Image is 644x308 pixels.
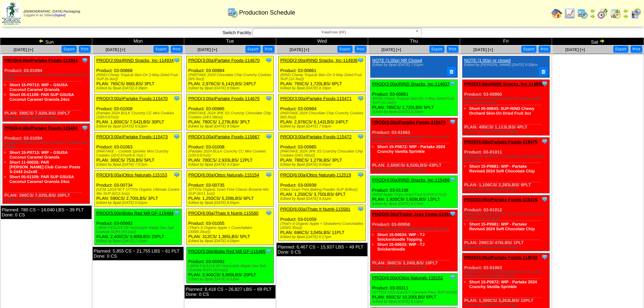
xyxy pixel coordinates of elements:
[541,138,548,145] img: Tooltip
[96,73,182,81] div: (RIND-Chewy Tropical Skin-On 3-Way Dried Fruit SUP (6-3oz))
[173,171,180,178] img: Tooltip
[429,46,445,53] button: Export
[371,175,458,208] div: Product: 03-01108 PLAN: 1,920CS / 1,928LBS / 12PLT
[473,47,493,52] a: [DATE] [+]
[377,242,425,252] a: Short 15-00633: WIP - TJ Snickerdoodle
[9,160,80,174] a: Short 11-00026: PAR [PERSON_NAME] Club Corner Posts S-2443 2x2x48
[188,111,273,119] div: (PARTAKE 2024 3PK SS Crunchy Chocolate Chip Cookies (24/1.09oz))
[96,149,182,158] div: (PARTAKE – Confetti Sprinkle Mini Crunchy Cookies (10-0.67oz/6-6.7oz) )
[173,210,180,216] img: Tooltip
[610,8,621,19] img: calendarinout.gif
[469,280,537,289] a: Short 15-P0672: WIP - Partake 2024 Crunchy Vanilla Sprinkle
[590,8,595,14] img: arrowleft.gif
[280,188,365,192] div: (Ottos Grain Free Baking Powder SUP (6/8oz))
[92,38,184,45] td: Mon
[630,46,642,53] button: Print
[541,254,548,260] img: Tooltip
[173,133,180,140] img: Tooltip
[96,111,182,119] div: (Partake 2024 BULK Crunchy CC Mini Cookies (100-0.67oz))
[381,47,401,52] a: [DATE] [+]
[24,10,80,17] span: Logged in as Sdavis
[96,226,182,234] div: ( BRM P101216 GF Homestyle Maple Sea Salt Granola SUPs (6/11oz))
[188,86,273,90] div: Edited by Bpali [DATE] 8:56pm
[279,171,366,203] div: Product: 03-00939 PLAN: 1,250CS / 3,750LBS / 6PLT
[280,149,365,158] div: (PARTAKE 2024 3PK SS Crunchy Chocolate Chip Cookies (24/1.09oz))
[449,176,456,183] img: Tooltip
[623,8,628,14] img: arrowleft.gif
[256,28,412,37] span: FreeFrom (FF)
[372,58,422,63] a: NOTE (1:00a) NR Closed
[372,227,457,231] div: (Trader [PERSON_NAME] Cookies (24-6oz))
[14,47,33,52] span: [DATE] [+]
[188,172,259,177] a: PROD(6:00a)Ottos Naturals-115154
[371,210,458,271] div: Product: 03-00958 PLAN: 360CS / 3,240LBS / 10PLT
[9,92,74,102] a: Short 05-01109: PAR SUP GSUSA Coconut Caramel Granola 24oz
[184,38,276,45] td: Tue
[462,195,550,251] div: Product: 03-01012 PLAN: 290CS / 476LBS / 1PLT
[239,9,295,16] span: Production Schedule
[630,8,641,19] img: calendarcustomer.gif
[464,245,549,249] div: Edited by Bpali [DATE] 8:03pm
[449,210,456,217] img: Tooltip
[372,300,457,304] div: Edited by Bpali [DATE] 6:12pm
[539,46,550,53] button: Print
[24,10,80,14] span: [DEMOGRAPHIC_DATA] Packaging
[464,97,549,105] div: (RIND-Chewy Orchard Skin-On 3-Way Dried Fruit SUP (12-3oz))
[96,239,182,243] div: Edited by Bpali [DATE] 2:12pm
[95,56,182,92] div: Product: 03-00868 PLAN: 765CS / 860LBS / 3PLT
[372,265,457,269] div: Edited by Bpali [DATE] 5:52pm
[96,134,168,139] a: PROD(3:00a)Partake Foods-115473
[565,47,585,52] span: [DATE] [+]
[188,249,265,254] a: PROD(5:00p)Bobs Red Mill GF-115485
[280,124,365,128] div: Edited by Bpali [DATE] 7:59pm
[95,94,182,131] div: Product: 03-01008 PLAN: 1,800CS / 7,542LBS / 30PLT
[187,247,274,283] div: Product: 03-00992 PLAN: 2,400CS / 9,900LBS / 20PLT
[188,201,273,205] div: Edited by Bpali [DATE] 8:55pm
[357,57,364,64] img: Tooltip
[188,96,260,101] a: PROD(3:00a)Partake Foods-114675
[597,8,608,19] img: calendarblend.gif
[96,172,167,177] a: PROD(6:00a)Ottos Naturals-115153
[372,110,457,114] div: Edited by Bpali [DATE] 8:20pm
[4,116,90,120] div: Edited by Bpali [DATE] 8:06pm
[447,67,456,76] button: Delete Note
[447,46,458,53] button: Print
[469,164,535,173] a: Short 15-P0681: WIP - Partake Revised 2024 Soft Chocolate Chip
[464,255,538,260] a: PROD(3:05a)Partake Foods-114543
[79,46,91,53] button: Print
[245,46,261,53] button: Export
[96,188,182,196] div: (UCM-12OZ-6CT OTTOs Organic Ultimate Cookie Mix SUP (6/12.2oz))
[54,14,66,17] a: (logout)
[464,187,549,191] div: Edited by Bpali [DATE] 8:02pm
[96,201,182,205] div: Edited by Bpali [DATE] 6:52pm
[464,303,549,307] div: Edited by Bpali [DATE] 8:23pm
[280,197,365,201] div: Edited by Bpali [DATE] 4:31pm
[289,47,309,52] span: [DATE] [+]
[464,139,538,144] a: PROD(3:00a)Partake Foods-115475
[4,73,90,81] div: (Partake-GSUSA Coconut Caramel Granola (12-24oz))
[279,94,366,131] div: Product: 03-00984 PLAN: 2,976CS / 6,142LBS / 24PLT
[96,211,173,216] a: PROD(5:00p)Bobs Red Mill GF-115484
[197,47,217,52] a: [DATE] [+]
[95,171,182,207] div: Product: 03-00734 PLAN: 590CS / 2,700LBS / 3PLT
[377,144,445,154] a: Short 15-P0672: WIP - Partake 2024 Crunchy Vanilla Sprinkle
[280,86,365,90] div: Edited by Bpali [DATE] 8:19pm
[265,95,272,102] img: Tooltip
[371,79,458,116] div: Product: 03-00861 PLAN: 765CS / 1,720LBS / 6PLT
[263,46,275,53] button: Print
[464,197,538,202] a: PROD(3:00a)Partake Foods-115476
[96,96,168,101] a: PROD(3:00a)Partake Foods-115470
[2,2,21,25] img: zoroco-logo-small.webp
[464,270,549,278] div: (PARTAKE – Confetti Sprinkle Mini Crunchy Cookies (10-0.67oz/6-6.7oz) )
[357,95,364,102] img: Tooltip
[9,82,68,92] a: Short 15-P0713: WIP – GSUSA Coconut Caramel Granola
[449,80,456,87] img: Tooltip
[280,134,352,139] a: PROD(3:00a)Partake Foods-115472
[372,168,457,172] div: Edited by Bpali [DATE] 8:23pm
[4,125,78,131] a: PROD(4:00a)Partake Foods-115494
[188,264,273,272] div: ( BRM P101216 GF Homestyle Maple Sea Salt Granola SUPs (6/11oz))
[188,149,273,158] div: (Partake 2024 BULK Crunchy CC Mini Cookies (100-0.67oz))
[4,58,78,63] a: PROD(4:00a)Partake Foods-113943
[4,141,90,149] div: (Partake-GSUSA Coconut Caramel Granola (12-24oz))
